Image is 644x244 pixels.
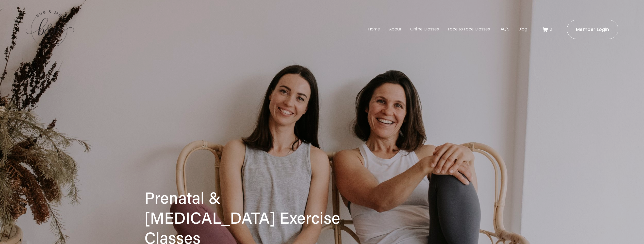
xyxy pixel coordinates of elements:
ms-portal-inner: Member Login [576,26,609,32]
a: Member Login [567,20,618,39]
span: 0 [550,26,552,32]
a: Face to Face Classes [448,25,490,33]
a: 0 items in cart [542,26,552,32]
a: About [389,25,401,33]
a: Blog [519,25,527,33]
img: bubandme [26,10,74,49]
a: Online Classes [410,25,439,33]
a: FAQ'S [499,25,509,33]
a: Home [368,25,380,33]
